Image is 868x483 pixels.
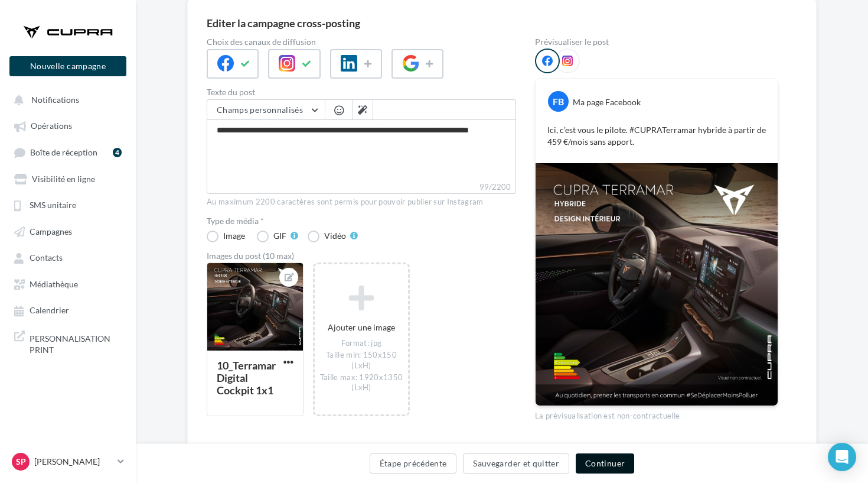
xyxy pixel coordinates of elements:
[207,197,516,208] div: Au maximum 2200 caractères sont permis pour pouvoir publier sur Instagram
[30,306,69,316] span: Calendrier
[7,326,129,361] a: PERSONNALISATION PRINT
[535,38,778,46] div: Prévisualiser le post
[30,147,97,157] span: Boîte de réception
[7,168,129,189] a: Visibilité en ligne
[217,105,303,115] span: Champs personnalisés
[9,450,126,473] a: Sp [PERSON_NAME]
[324,232,346,240] div: Vidéo
[7,221,129,242] a: Campagnes
[828,443,856,471] div: Open Intercom Messenger
[548,91,569,112] div: FB
[207,252,516,260] div: Images du post (10 max)
[113,148,122,157] div: 4
[30,279,78,289] span: Médiathèque
[30,330,122,356] span: PERSONNALISATION PRINT
[207,38,516,46] label: Choix des canaux de diffusion
[7,89,124,110] button: Notifications
[217,359,276,397] div: 10_Terramar Digital Cockpit 1x1
[547,124,766,148] p: Ici, c’est vous le pilote. #CUPRATerramar hybride à partir de 459 €/mois sans apport.
[31,95,79,105] span: Notifications
[7,141,129,163] a: Boîte de réception4
[573,96,641,108] div: Ma page Facebook
[7,115,129,136] a: Opérations
[207,181,516,194] label: 99/2200
[207,88,516,96] label: Texte du post
[30,253,63,263] span: Contacts
[32,174,95,184] span: Visibilité en ligne
[7,299,129,320] a: Calendrier
[16,456,26,468] span: Sp
[576,453,634,474] button: Continuer
[31,121,72,131] span: Opérations
[207,100,325,120] button: Champs personnalisés
[7,194,129,215] a: SMS unitaire
[273,232,286,240] div: GIF
[223,232,245,240] div: Image
[207,18,360,28] div: Editer la campagne cross-posting
[34,456,113,468] p: [PERSON_NAME]
[9,56,126,76] button: Nouvelle campagne
[370,453,457,474] button: Étape précédente
[535,406,778,422] div: La prévisualisation est non-contractuelle
[7,247,129,268] a: Contacts
[207,217,516,225] label: Type de média *
[30,226,72,236] span: Campagnes
[7,273,129,294] a: Médiathèque
[463,453,569,474] button: Sauvegarder et quitter
[30,200,76,210] span: SMS unitaire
